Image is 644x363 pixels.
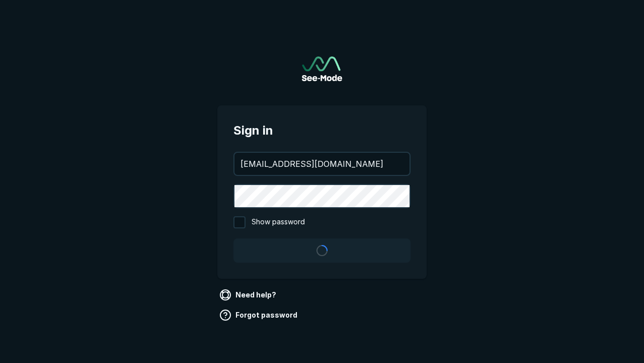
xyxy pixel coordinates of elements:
span: Sign in [233,122,411,140]
a: Need help? [217,287,280,303]
input: your@email.com [234,153,410,175]
a: Forgot password [217,307,301,323]
span: Show password [252,216,305,228]
a: Go to sign in [302,56,342,81]
img: See-Mode Logo [302,56,342,81]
